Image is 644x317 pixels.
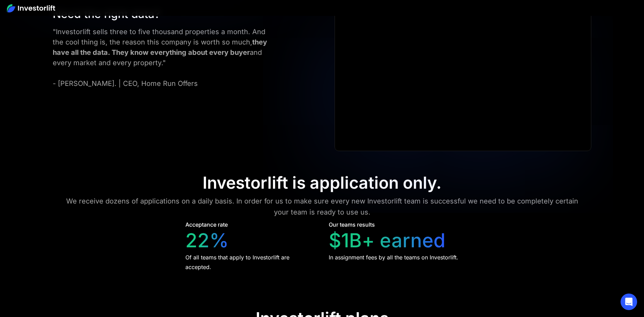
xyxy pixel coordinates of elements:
div: Open Intercom Messenger [621,294,637,310]
div: Our teams results [329,220,375,229]
div: "Investorlift sells three to five thousand properties a month. And the cool thing is, the reason ... [53,27,272,89]
iframe: Ryan Pineda | Testimonial [335,6,591,151]
div: Of all teams that apply to Investorlift are accepted. [185,252,316,272]
div: Investorlift is application only. [203,173,441,193]
div: We receive dozens of applications on a daily basis. In order for us to make sure every new Invest... [64,196,580,218]
div: $1B+ earned [329,229,446,252]
div: In assignment fees by all the teams on Investorlift. [329,252,458,262]
div: Acceptance rate [185,220,228,229]
div: 22% [185,229,229,252]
